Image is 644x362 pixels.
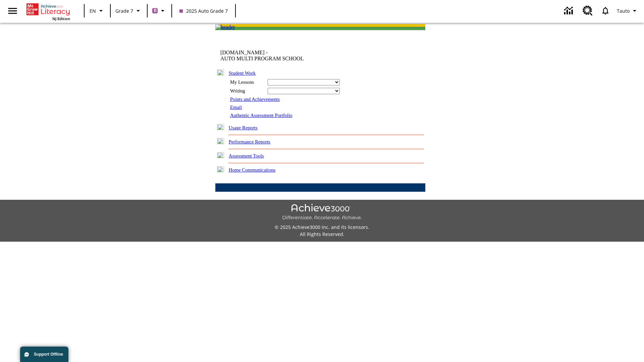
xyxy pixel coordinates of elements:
a: Points and Achievements [230,97,280,102]
button: Support Offline [20,347,68,362]
a: Student Work [229,70,256,76]
a: Assessment Tools [229,153,264,159]
button: Language: EN, Select a language [87,5,108,17]
img: plus.gif [217,152,224,158]
button: Open side menu [3,1,22,21]
img: plus.gif [217,166,224,172]
a: Home Communications [229,167,276,173]
span: Tauto [617,7,630,14]
a: Notifications [597,2,614,19]
button: Profile/Settings [614,5,641,17]
img: Achieve3000 Differentiate Accelerate Achieve [282,204,362,221]
nobr: AUTO MULTI PROGRAM SCHOOL [220,56,304,61]
a: Authentic Assessment Portfolio [230,113,292,118]
span: Support Offline [34,352,63,357]
span: NJ Edition [52,16,70,21]
span: 2025 Auto Grade 7 [179,7,228,14]
div: Writing [230,88,264,94]
button: Grade: Grade 7, Select a grade [113,5,145,17]
span: B [154,6,157,15]
span: EN [90,7,96,14]
img: header [215,24,235,30]
button: Boost Class color is purple. Change class color [150,5,169,17]
a: Data Center [560,2,579,20]
a: Usage Reports [229,125,258,130]
div: Home [26,2,70,21]
a: Email [230,105,242,110]
img: plus.gif [217,138,224,144]
a: Performance Reports [229,139,270,144]
td: [DOMAIN_NAME] - [220,50,344,62]
img: minus.gif [217,69,224,75]
a: Resource Center, Will open in new tab [579,2,597,20]
div: My Lessons [230,79,264,85]
img: plus.gif [217,124,224,130]
span: Grade 7 [115,7,133,14]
